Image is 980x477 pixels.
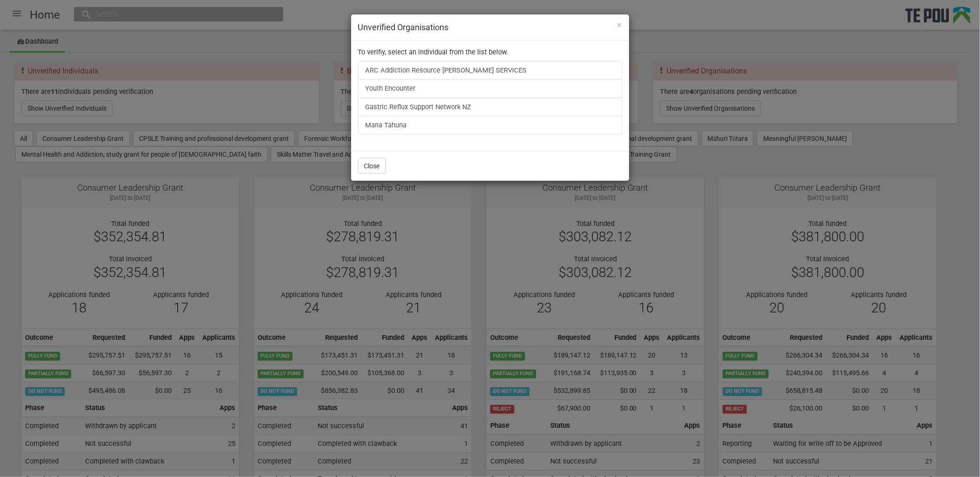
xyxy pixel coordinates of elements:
p: To verifiy, select an individual from the list below. [358,48,622,56]
a: Youth Encounter [358,79,622,98]
a: Mana Tahuna [358,116,622,134]
button: Close [617,20,622,30]
button: Close [358,158,386,174]
a: Gastric Reflux Support Network NZ [358,98,622,116]
a: ARC Addiction Resource [PERSON_NAME] SERVICES [358,61,622,79]
h4: Unverified Organisations [358,21,622,33]
span: × [617,20,622,31]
